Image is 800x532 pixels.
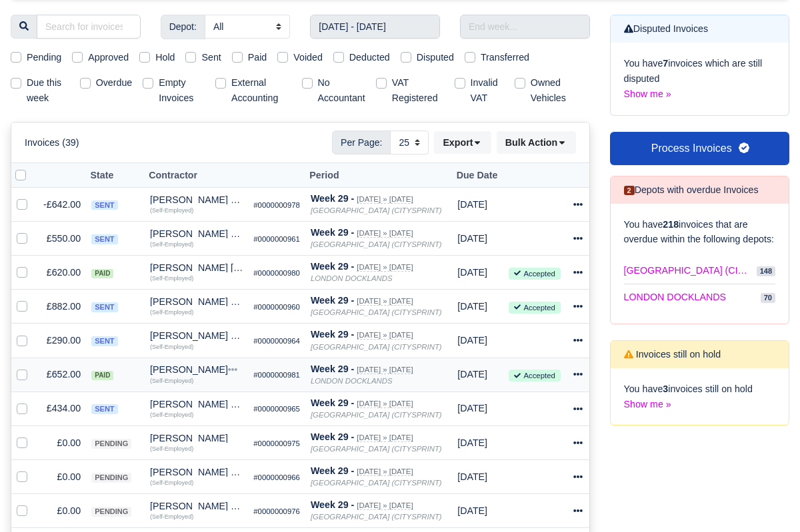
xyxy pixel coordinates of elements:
small: #0000000981 [253,371,300,379]
div: [PERSON_NAME] [150,433,243,443]
span: pending [91,439,131,449]
strong: 7 [663,58,668,69]
div: [PERSON_NAME] [150,365,243,374]
span: 1 day from now [457,301,487,312]
label: Sent [201,50,221,65]
p: You have invoices that are overdue within the following depots: [624,217,776,248]
input: Start week... [310,15,440,39]
small: [DATE] » [DATE] [357,467,413,476]
small: [DATE] » [DATE] [357,501,413,510]
small: Accepted [509,268,560,280]
i: [GEOGRAPHIC_DATA] (CITYSPRINT) [311,308,442,316]
button: Bulk Action [497,131,576,154]
label: Overdue [96,75,133,91]
h6: Depots with overdue Invoices [624,184,759,196]
i: LONDON DOCKLANDS [311,377,393,385]
label: No Accountant [318,75,365,106]
strong: Week 29 - [311,499,354,510]
td: -£642.00 [38,187,86,221]
a: LONDON DOCKLANDS 70 [624,284,776,310]
div: You have invoices still on hold [611,368,789,425]
label: Due this week [27,75,69,106]
span: sent [91,404,117,414]
input: Search for invoices... [37,15,141,39]
strong: Week 29 - [311,364,354,374]
small: Accepted [509,370,560,382]
strong: Week 29 - [311,329,354,340]
strong: Week 29 - [311,193,354,204]
label: Owned Vehicles [531,75,579,106]
span: 1 day from now [457,335,487,346]
span: 148 [757,266,775,276]
td: £0.00 [38,494,86,528]
td: £550.00 [38,222,86,256]
i: [GEOGRAPHIC_DATA] (CITYSPRINT) [311,240,442,248]
div: [PERSON_NAME] (X805) [150,399,243,409]
small: #0000000980 [253,269,300,277]
label: Transferred [481,50,529,65]
span: 1 month ago [457,267,487,278]
td: £882.00 [38,290,86,324]
i: [GEOGRAPHIC_DATA] (CITYSPRINT) [311,411,442,419]
label: Hold [155,50,175,65]
strong: 218 [663,219,679,230]
div: [PERSON_NAME] (X462) [150,195,243,204]
small: #0000000961 [253,235,300,243]
small: [DATE] » [DATE] [357,331,413,340]
small: #0000000966 [253,473,300,481]
div: [PERSON_NAME] (X798) [150,467,243,477]
span: 1 month ago [457,471,487,482]
a: Show me » [624,89,671,99]
small: [DATE] » [DATE] [357,195,413,204]
i: [GEOGRAPHIC_DATA] (CITYSPRINT) [311,206,442,214]
i: [GEOGRAPHIC_DATA] (CITYSPRINT) [311,479,442,487]
div: [PERSON_NAME] [PERSON_NAME] [150,263,243,272]
a: Process Invoices [610,132,790,165]
small: [DATE] » [DATE] [357,433,413,442]
strong: Week 29 - [311,261,354,272]
div: You have invoices which are still disputed [611,43,789,115]
span: 1 day from now [457,437,487,448]
small: [DATE] » [DATE] [357,229,413,238]
i: [GEOGRAPHIC_DATA] (CITYSPRINT) [311,343,442,351]
span: 1 day from now [457,403,487,413]
label: Deducted [349,50,390,65]
small: [DATE] » [DATE] [357,366,413,374]
small: (Self-Employed) [150,275,193,282]
strong: 3 [663,384,668,394]
div: [PERSON_NAME] (X359) [150,331,243,340]
span: LONDON DOCKLANDS [624,290,726,305]
span: 70 [761,293,775,303]
small: (Self-Employed) [150,309,193,316]
strong: Week 29 - [311,398,354,408]
small: [DATE] » [DATE] [357,297,413,306]
a: [GEOGRAPHIC_DATA] (CITYSPRINT) 148 [624,258,776,284]
span: sent [91,336,117,346]
label: Pending [27,50,61,65]
span: paid [91,269,113,278]
strong: Week 29 - [311,227,354,238]
small: #0000000964 [253,337,300,345]
div: Export [434,131,496,154]
span: 2 [624,186,635,196]
iframe: Chat Widget [733,468,800,532]
td: £290.00 [38,324,86,358]
small: (Self-Employed) [150,241,193,248]
span: sent [91,200,117,210]
div: [PERSON_NAME] (X857) [150,297,243,306]
span: pending [91,507,131,517]
th: Period [305,163,452,188]
small: [DATE] » [DATE] [357,263,413,272]
label: Empty Invoices [159,75,205,106]
div: [PERSON_NAME] (X460) [150,501,243,511]
strong: Week 29 - [311,431,354,442]
label: VAT Registered [392,75,439,106]
label: External Accounting [231,75,291,106]
td: £0.00 [38,460,86,494]
label: Paid [248,50,267,65]
span: paid [91,371,113,380]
